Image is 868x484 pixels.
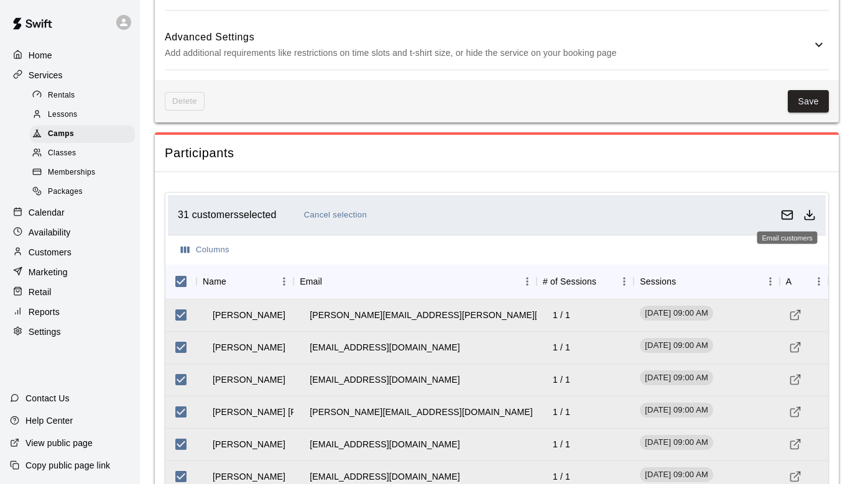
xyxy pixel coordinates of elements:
[10,223,130,242] a: Availability
[543,363,580,396] td: 1 / 1
[776,204,798,226] button: Email customers
[10,283,130,301] a: Retail
[30,105,140,124] a: Lessons
[203,264,226,299] div: Name
[29,326,61,338] p: Settings
[543,428,580,461] td: 1 / 1
[29,69,63,81] p: Services
[300,331,469,364] td: [EMAIL_ADDRESS][DOMAIN_NAME]
[300,299,616,332] td: [PERSON_NAME][EMAIL_ADDRESS][PERSON_NAME][DOMAIN_NAME]
[30,164,135,181] div: Memberships
[178,206,776,225] div: 31 customers selected
[10,46,130,65] a: Home
[810,272,828,291] button: Menu
[640,437,713,449] span: [DATE] 09:00 AM
[30,183,140,202] a: Packages
[30,126,135,143] div: Camps
[640,404,713,416] span: [DATE] 09:00 AM
[25,392,70,404] p: Contact Us
[543,396,580,429] td: 1 / 1
[301,206,370,225] button: Cancel selection
[29,206,65,219] p: Calendar
[48,109,78,121] span: Lessons
[300,363,469,396] td: [EMAIL_ADDRESS][DOMAIN_NAME]
[30,106,135,124] div: Lessons
[30,183,135,201] div: Packages
[640,469,713,481] span: [DATE] 09:00 AM
[786,264,792,299] div: Actions
[300,264,322,299] div: Email
[798,204,821,226] button: Download as csv
[293,264,537,299] div: Email
[165,29,811,45] h6: Advanced Settings
[10,303,130,321] a: Reports
[29,286,52,298] p: Retail
[30,163,140,183] a: Memberships
[543,264,596,299] div: # of Sessions
[10,203,130,222] a: Calendar
[596,273,614,290] button: Sort
[29,306,60,318] p: Reports
[30,144,140,163] a: Classes
[640,340,713,352] span: [DATE] 09:00 AM
[48,186,83,198] span: Packages
[48,167,95,179] span: Memberships
[165,92,205,111] span: This camp can't be deleted because its tied to: credits,
[300,428,469,461] td: [EMAIL_ADDRESS][DOMAIN_NAME]
[634,264,779,299] div: Sessions
[30,86,140,105] a: Rentals
[203,363,295,396] td: [PERSON_NAME]
[792,273,810,290] button: Sort
[29,49,52,62] p: Home
[300,396,543,429] td: [PERSON_NAME][EMAIL_ADDRESS][DOMAIN_NAME]
[30,125,140,144] a: Camps
[226,273,244,290] button: Sort
[10,243,130,262] a: Customers
[640,372,713,384] span: [DATE] 09:00 AM
[165,145,829,162] span: Participants
[10,263,130,281] a: Marketing
[543,299,580,332] td: 1 / 1
[761,272,780,291] button: Menu
[25,459,110,472] p: Copy public page link
[30,145,135,162] div: Classes
[10,66,130,84] a: Services
[786,435,805,454] a: Visit customer profile
[788,90,829,113] button: Save
[786,306,805,324] a: Visit customer profile
[29,266,68,278] p: Marketing
[640,264,676,299] div: Sessions
[165,21,829,70] div: Advanced SettingsAdd additional requirements like restrictions on time slots and t-shirt size, or...
[640,308,713,319] span: [DATE] 09:00 AM
[786,338,805,357] a: Visit customer profile
[178,240,233,260] button: Select columns
[29,226,71,239] p: Availability
[29,246,72,258] p: Customers
[25,437,93,449] p: View public page
[48,147,76,160] span: Classes
[757,232,818,244] div: Email customers
[25,414,73,427] p: Help Center
[203,331,295,364] td: [PERSON_NAME]
[275,272,293,291] button: Menu
[518,272,537,291] button: Menu
[786,370,805,389] a: Visit customer profile
[537,264,634,299] div: # of Sessions
[676,273,693,290] button: Sort
[10,322,130,341] a: Settings
[203,299,295,332] td: [PERSON_NAME]
[48,89,75,102] span: Rentals
[322,273,339,290] button: Sort
[543,331,580,364] td: 1 / 1
[786,403,805,421] a: Visit customer profile
[203,428,295,461] td: [PERSON_NAME]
